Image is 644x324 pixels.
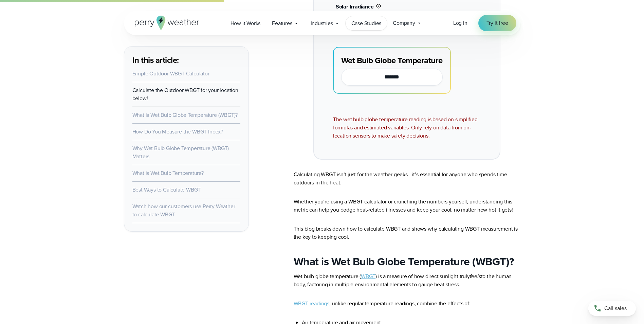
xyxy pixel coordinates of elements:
[294,300,520,308] p: , unlike regular temperature readings, combine the effects of:
[361,272,375,280] a: WBGT
[272,19,292,28] span: Features
[294,272,520,289] p: Wet bulb globe temperature ( ) is a measure of how direct sunlight truly to the human body, facto...
[294,170,520,187] p: Calculating WBGT isn’t just for the weather geeks—it’s essential for anyone who spends time outdo...
[588,301,636,316] a: Call sales
[132,144,229,160] a: Why Wet Bulb Globe Temperature (WBGT) Matters
[132,202,235,218] a: Watch how our customers use Perry Weather to calculate WBGT
[294,300,329,307] a: WBGT readings
[336,3,374,11] span: Solar Irradiance
[351,19,382,28] span: Case Studies
[132,128,223,136] a: How Do You Measure the WBGT Index?
[225,16,266,30] a: How it Works
[132,186,201,194] a: Best Ways to Calculate WBGT
[231,19,261,28] span: How it Works
[294,198,520,214] p: Whether you’re using a WBGT calculator or crunching the numbers yourself, understanding this metr...
[346,16,387,30] a: Case Studies
[453,19,467,27] a: Log in
[132,70,209,77] a: Simple Outdoor WBGT Calculator
[478,15,516,31] a: Try it free
[486,19,508,27] span: Try it free
[470,272,481,280] em: feels
[333,115,481,140] div: The wet bulb globe temperature reading is based on simplified formulas and estimated variables. O...
[453,19,467,27] span: Log in
[294,225,520,241] p: This blog breaks down how to calculate WBGT and shows why calculating WBGT measurement is the key...
[132,55,240,66] h3: In this article:
[294,253,514,270] strong: What is Wet Bulb Globe Temperature (WBGT)?
[393,19,415,27] span: Company
[604,304,627,312] span: Call sales
[132,111,238,119] a: What is Wet Bulb Globe Temperature (WBGT)?
[311,19,333,28] span: Industries
[132,169,204,177] a: What is Wet Bulb Temperature?
[132,86,238,102] a: Calculate the Outdoor WBGT for your location below!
